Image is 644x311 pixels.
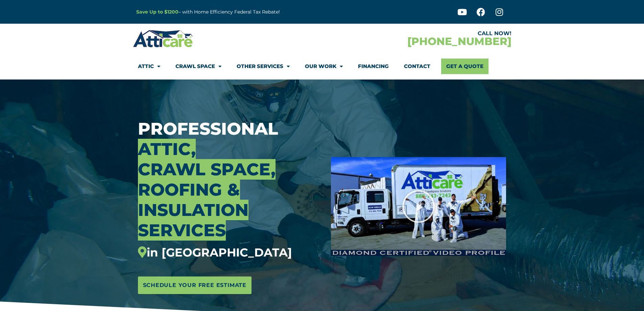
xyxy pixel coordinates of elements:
[441,59,488,74] a: Get A Quote
[404,59,430,74] a: Contact
[358,59,389,74] a: Financing
[138,59,160,74] a: Attic
[138,119,321,260] h3: Professional
[322,31,511,36] div: CALL NOW!
[143,280,247,291] span: Schedule Your Free Estimate
[138,139,276,200] span: Attic, Crawl Space, Roofing &
[138,246,321,260] div: in [GEOGRAPHIC_DATA]
[237,59,290,74] a: Other Services
[138,59,506,74] nav: Menu
[175,59,221,74] a: Crawl Space
[305,59,343,74] a: Our Work
[138,276,252,294] a: Schedule Your Free Estimate
[402,190,435,223] div: Play Video
[136,9,178,15] a: Save Up to $1200
[136,8,355,16] p: – with Home Efficiency Federal Tax Rebate!
[138,200,248,241] span: Insulation Services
